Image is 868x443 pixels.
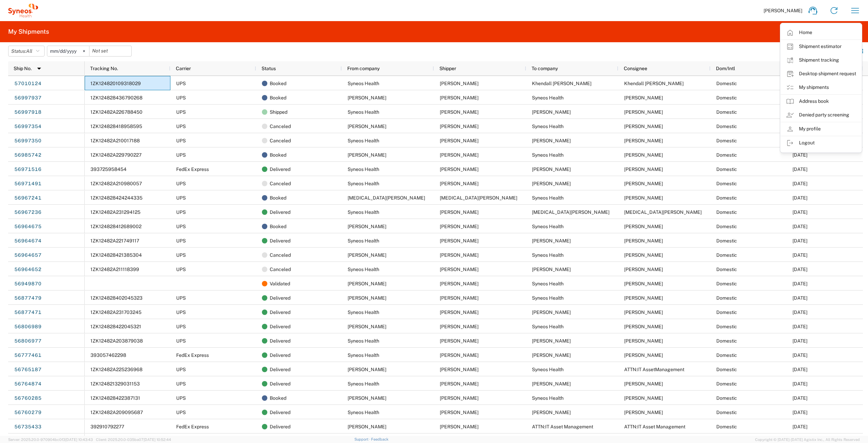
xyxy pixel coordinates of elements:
[532,181,571,186] span: Hayley Ciccomascolo
[90,310,141,315] span: 1ZK12482A231703245
[781,26,862,39] a: Home
[90,195,143,201] span: 1ZK124828424244335
[624,252,663,258] span: Shannon Waters
[716,395,737,401] span: Domestic
[348,310,379,315] span: Syneos Health
[440,167,479,172] span: Shannon Waters
[14,279,42,289] a: 56949870
[26,48,32,54] span: All
[176,224,186,229] span: UPS
[348,81,379,86] span: Syneos Health
[532,109,571,115] span: Nicolas Barthelery
[14,136,42,146] a: 56997350
[270,362,290,377] span: Delivered
[624,367,684,372] span: ATTN:IT AssetManagement
[47,46,89,56] input: Not set
[90,367,143,372] span: 1ZK12482A225236968
[270,262,291,276] span: Canceled
[624,424,685,429] span: ATTN:IT Asset Management
[14,193,42,204] a: 56967241
[14,178,42,189] a: 56971491
[716,152,737,158] span: Domestic
[144,438,171,442] span: [DATE] 10:52:44
[90,181,142,186] span: 1ZK12482A210980057
[624,95,663,100] span: Shannon Waters
[14,321,42,332] a: 56806989
[270,420,290,434] span: Delivered
[270,91,286,105] span: Booked
[781,95,862,108] a: Address book
[270,162,290,176] span: Delivered
[624,324,663,329] span: Shannon Waters
[270,76,286,91] span: Booked
[532,252,564,258] span: Syneos Health
[14,164,42,175] a: 56971516
[14,364,42,375] a: 56765187
[90,138,140,143] span: 1ZK12482A210017188
[716,109,737,115] span: Domestic
[90,338,143,344] span: 1ZK12482A203879038
[716,267,737,272] span: Domestic
[270,191,286,205] span: Booked
[90,267,139,272] span: 1ZK12482A211118399
[716,367,737,372] span: Domestic
[624,209,702,215] span: Kyra Gynegrowski
[14,107,42,118] a: 56997918
[14,207,42,218] a: 56967236
[348,424,386,429] span: Constance Woods
[348,209,379,215] span: Syneos Health
[176,124,186,129] span: UPS
[716,224,737,229] span: Domestic
[781,40,862,53] a: Shipment estimator
[792,338,807,344] span: 09/12/2025
[440,252,479,258] span: Rambod Omid
[755,437,860,443] span: Copyright © [DATE]-[DATE] Agistix Inc., All Rights Reserved
[270,248,291,262] span: Canceled
[14,93,42,104] a: 56997937
[716,195,737,201] span: Domestic
[90,209,140,215] span: 1ZK12482A231294125
[532,381,571,386] span: Ella Gagliardi
[440,324,479,329] span: Hayley Ciccomascolo
[624,381,663,386] span: Ella Gagliardi
[440,138,479,143] span: Shannon Waters
[781,67,862,81] a: Desktop shipment request
[792,352,807,358] span: 09/10/2025
[348,338,379,344] span: Syneos Health
[14,264,42,275] a: 56964652
[14,250,42,261] a: 56964657
[716,95,737,100] span: Domestic
[781,81,862,94] a: My shipments
[624,195,663,201] span: Shannon Waters
[624,267,663,272] span: Rambod Omid
[532,238,571,243] span: Rambod Omid
[624,410,663,415] span: William Tam
[8,438,93,442] span: Server: 2025.20.0-970904bc0f3
[90,295,143,301] span: 1ZK124828402045323
[716,352,737,358] span: Domestic
[176,238,186,243] span: UPS
[440,124,479,129] span: Christopher VanWart
[262,66,276,71] span: Status
[716,81,737,86] span: Domestic
[792,224,807,229] span: 09/29/2025
[90,167,127,172] span: 393725958454
[716,209,737,215] span: Domestic
[176,267,186,272] span: UPS
[781,53,862,67] a: Shipment tracking
[440,281,479,286] span: Christian Gorski
[440,424,479,429] span: Constance Woods
[440,181,479,186] span: Shannon Waters
[176,295,186,301] span: UPS
[532,81,591,86] span: Khendall Garica
[440,395,479,401] span: William Tam
[440,81,479,86] span: Shannon Waters
[792,167,807,172] span: 09/29/2025
[348,252,386,258] span: Rambod Omid
[270,234,290,248] span: Delivered
[532,295,564,301] span: Syneos Health
[532,124,564,129] span: Syneos Health
[14,422,42,432] a: 56735433
[440,95,479,100] span: Nicolas Barthelery
[716,167,737,172] span: Domestic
